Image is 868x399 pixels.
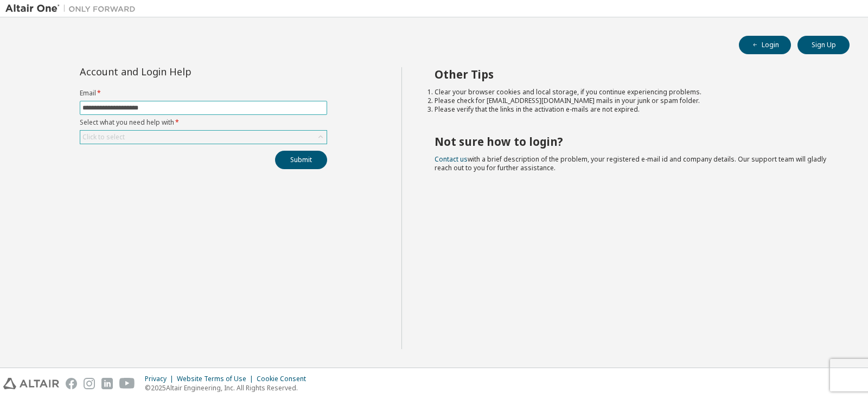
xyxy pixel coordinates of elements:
img: instagram.svg [84,378,95,389]
button: Submit [275,151,327,169]
h2: Not sure how to login? [435,134,831,149]
img: linkedin.svg [101,378,113,389]
h2: Other Tips [435,67,831,81]
li: Clear your browser cookies and local storage, if you continue experiencing problems. [435,88,831,96]
button: Login [739,36,791,54]
label: Email [80,89,327,98]
div: Privacy [145,375,177,383]
div: Account and Login Help [80,67,278,76]
img: facebook.svg [66,378,77,389]
p: © 2025 Altair Engineering, Inc. All Rights Reserved. [145,383,312,392]
label: Select what you need help with [80,118,327,127]
div: Cookie Consent [257,375,312,383]
div: Click to select [80,131,327,144]
a: Contact us [435,155,468,164]
div: Click to select [82,133,125,141]
img: altair_logo.svg [3,378,59,389]
span: with a brief description of the problem, your registered e-mail id and company details. Our suppo... [435,155,826,172]
img: youtube.svg [119,378,135,389]
button: Sign Up [797,36,850,54]
div: Website Terms of Use [177,375,257,383]
li: Please check for [EMAIL_ADDRESS][DOMAIN_NAME] mails in your junk or spam folder. [435,96,831,105]
li: Please verify that the links in the activation e-mails are not expired. [435,105,831,114]
img: Altair One [5,3,141,14]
